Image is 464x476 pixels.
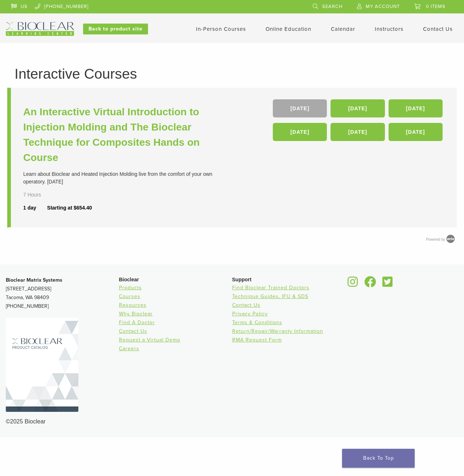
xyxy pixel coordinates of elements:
a: Instructors [375,26,403,32]
span: Search [322,4,342,9]
span: Support [232,277,252,282]
div: Starting at $654.40 [47,204,92,212]
a: Privacy Policy [232,311,268,317]
div: ©2025 Bioclear [6,417,458,426]
a: Calendar [331,26,355,32]
a: Back to product site [83,24,148,34]
a: [DATE] [389,123,443,141]
a: Contact Us [423,26,453,32]
span: My Account [366,4,400,9]
a: Courses [119,293,140,299]
p: [STREET_ADDRESS] Tacoma, WA 98409 [PHONE_NUMBER] [6,276,119,311]
a: An Interactive Virtual Introduction to Injection Molding and The Bioclear Technique for Composite... [23,104,234,165]
strong: Bioclear Matrix Systems [6,277,62,283]
a: [DATE] [330,99,385,117]
a: Terms & Conditions [232,319,282,326]
a: Powered by [426,237,457,241]
a: Technique Guides, IFU & SDS [232,293,308,299]
span: 0 items [426,4,445,9]
a: RMA Request Form [232,337,282,343]
a: Contact Us [232,302,260,308]
span: Bioclear [119,277,139,282]
a: [DATE] [330,123,385,141]
img: Bioclear [6,318,78,412]
a: Bioclear [380,281,395,288]
a: Back To Top [342,449,415,468]
a: [DATE] [273,123,327,141]
a: Bioclear [362,281,378,288]
img: Arlo training & Event Software [445,233,456,244]
a: Find Bioclear Trained Doctors [232,285,309,291]
a: Return/Repair/Warranty Information [232,328,323,334]
a: Bioclear [345,281,360,288]
a: Why Bioclear [119,311,153,317]
a: Contact Us [119,328,147,334]
h1: Interactive Courses [15,67,449,81]
a: In-Person Courses [196,26,246,32]
a: Resources [119,302,147,308]
a: [DATE] [389,99,443,117]
div: 1 day [23,204,47,212]
div: 7 Hours [23,191,55,199]
a: [DATE] [273,99,327,117]
a: Careers [119,345,139,352]
a: Online Education [266,26,311,32]
div: , , , , , [273,99,444,145]
a: Products [119,285,142,291]
div: Learn about Bioclear and Heated Injection Molding live from the comfort of your own operatory. [D... [23,170,234,186]
a: Request a Virtual Demo [119,337,180,343]
a: Find A Doctor [119,319,155,326]
img: Bioclear [6,22,74,36]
